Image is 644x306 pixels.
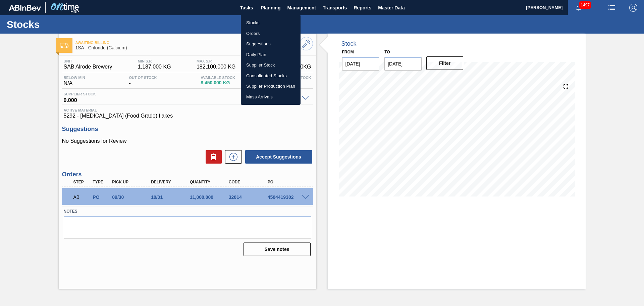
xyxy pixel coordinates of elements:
[241,92,301,102] a: Mass Arrivals
[241,60,301,71] a: Supplier Stock
[241,17,301,28] a: Stocks
[241,81,301,92] a: Supplier Production Plan
[241,71,301,81] a: Consolidated Stocks
[241,39,301,49] a: Suggestions
[241,49,301,60] a: Daily Plan
[241,28,301,39] a: Orders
